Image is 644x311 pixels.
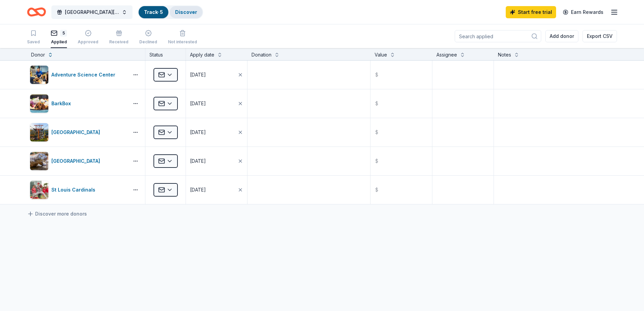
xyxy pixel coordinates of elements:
[30,94,48,113] img: Image for BarkBox
[252,51,271,59] div: Donation
[30,180,126,199] button: Image for St Louis CardinalsSt Louis Cardinals
[145,48,186,60] div: Status
[109,39,128,45] div: Received
[168,27,197,48] button: Not interested
[30,123,48,141] img: Image for Gatlinburg Skypark
[51,128,103,136] div: [GEOGRAPHIC_DATA]
[190,71,206,79] div: [DATE]
[30,123,126,142] button: Image for Gatlinburg Skypark[GEOGRAPHIC_DATA]
[375,51,387,59] div: Value
[186,147,247,175] button: [DATE]
[186,89,247,118] button: [DATE]
[190,157,206,165] div: [DATE]
[27,39,40,45] div: Saved
[559,6,607,18] a: Earn Rewards
[65,8,119,16] span: [GEOGRAPHIC_DATA][PERSON_NAME] [DATE]
[190,128,206,136] div: [DATE]
[498,51,511,59] div: Notes
[506,6,556,18] a: Start free trial
[51,39,67,45] div: Applied
[545,30,578,42] button: Add donor
[455,30,541,42] input: Search applied
[168,39,197,45] div: Not interested
[109,27,128,48] button: Received
[582,30,617,42] button: Export CSV
[51,27,67,48] button: 5Applied
[190,99,206,108] div: [DATE]
[186,176,247,204] button: [DATE]
[436,51,457,59] div: Assignee
[31,51,45,59] div: Donor
[51,99,74,108] div: BarkBox
[51,71,118,79] div: Adventure Science Center
[27,4,46,20] a: Home
[30,66,48,84] img: Image for Adventure Science Center
[78,39,98,45] div: Approved
[30,152,126,171] button: Image for Nashville Zoo[GEOGRAPHIC_DATA]
[138,5,203,19] button: Track· 5Discover
[30,94,126,113] button: Image for BarkBoxBarkBox
[27,27,40,48] button: Saved
[186,118,247,147] button: [DATE]
[190,51,214,59] div: Apply date
[144,9,163,15] a: Track· 5
[186,61,247,89] button: [DATE]
[78,27,98,48] button: Approved
[51,5,133,19] button: [GEOGRAPHIC_DATA][PERSON_NAME] [DATE]
[30,181,48,199] img: Image for St Louis Cardinals
[51,157,103,165] div: [GEOGRAPHIC_DATA]
[139,39,157,45] div: Declined
[51,186,98,194] div: St Louis Cardinals
[139,27,157,48] button: Declined
[190,186,206,194] div: [DATE]
[30,152,48,170] img: Image for Nashville Zoo
[30,65,126,84] button: Image for Adventure Science CenterAdventure Science Center
[60,30,67,37] div: 5
[175,9,197,15] a: Discover
[27,210,87,218] a: Discover more donors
